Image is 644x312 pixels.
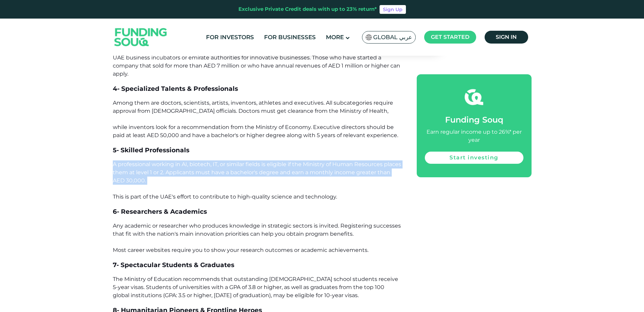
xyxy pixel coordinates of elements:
[373,33,412,41] span: Global عربي
[445,115,503,125] span: Funding Souq
[465,88,483,106] img: fsicon
[431,34,469,40] span: Get started
[366,34,372,40] img: SA Flag
[326,34,344,41] span: More
[496,34,517,40] span: Sign in
[108,20,174,54] img: Logo
[113,146,189,154] span: 5- Skilled Professionals
[425,152,523,164] a: Start investing
[425,128,523,144] div: Earn regular income up to 26%* per year
[113,208,207,215] span: 6- Researchers & Academics
[113,161,401,200] span: A professional working in AI, biotech, IT, or similar fields is eligible if the Ministry of Human...
[113,261,234,269] span: 7- Spectacular Students & Graduates
[113,85,238,93] span: 4- Specialized Talents & Professionals
[204,32,256,43] a: For Investors
[380,5,406,14] a: Sign Up
[238,5,377,13] div: Exclusive Private Credit deals with up to 23% return*
[485,31,528,44] a: Sign in
[113,223,401,253] span: Any academic or researcher who produces knowledge in strategic sectors is invited. Registering su...
[113,100,398,138] span: Among them are doctors, scientists, artists, inventors, athletes and executives. All subcategorie...
[113,276,398,298] span: The Ministry of Education recommends that outstanding [DEMOGRAPHIC_DATA] school students receive ...
[262,32,317,43] a: For Businesses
